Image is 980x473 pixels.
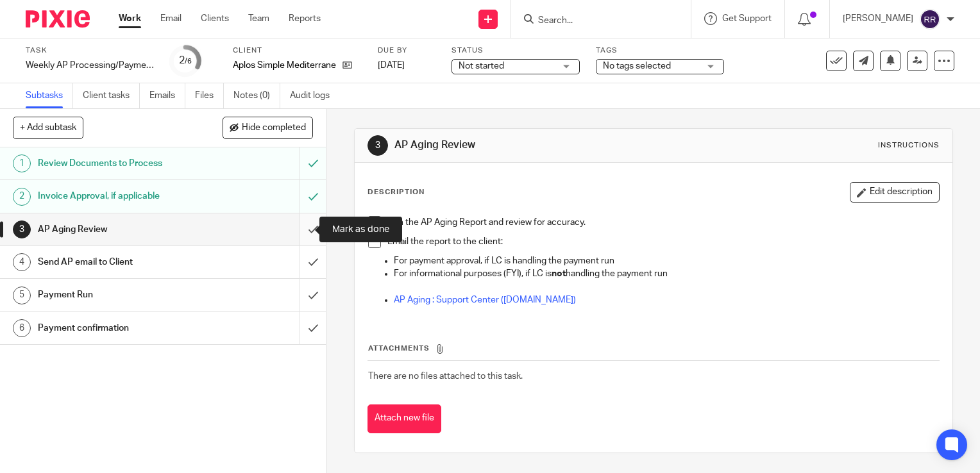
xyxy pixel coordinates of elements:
div: Weekly AP Processing/Payment [26,59,154,72]
span: No tags selected [603,62,671,71]
label: Tags [596,46,724,56]
button: Edit description [850,182,940,203]
div: 6 [13,319,31,337]
h1: Review Documents to Process [38,154,204,173]
div: 2 [179,53,192,68]
h1: Invoice Approval, if applicable [38,187,204,206]
p: Email the report to the client: [387,235,939,248]
div: 3 [13,220,31,238]
h1: Payment Run [38,285,204,304]
button: Attach new file [367,404,441,433]
div: 3 [367,135,388,156]
img: svg%3E [920,9,940,29]
h1: AP Aging Review [394,138,680,152]
p: Aplos Simple Mediterranean [233,59,336,72]
img: Pixie [26,10,90,28]
a: Team [248,12,269,25]
span: Get Support [722,14,772,23]
button: Hide completed [223,117,313,138]
small: /6 [185,58,192,65]
a: AP Aging : Support Center ([DOMAIN_NAME]) [394,295,576,304]
div: 2 [13,188,31,206]
a: Client tasks [83,83,140,108]
p: Run the AP Aging Report and review for accuracy. [387,216,939,229]
div: 5 [13,286,31,304]
p: [PERSON_NAME] [843,12,913,25]
label: Status [452,46,580,56]
h1: Payment confirmation [38,319,204,338]
div: Instructions [878,140,940,151]
div: 1 [13,154,31,172]
label: Task [26,46,154,56]
p: For payment approval, if LC is handling the payment run [394,254,939,267]
a: Email [160,12,182,25]
label: Due by [378,46,435,56]
a: Subtasks [26,83,73,108]
label: Client [233,46,362,56]
button: + Add subtask [13,117,83,138]
a: Files [195,83,224,108]
p: Description [367,187,425,197]
a: Clients [201,12,229,25]
span: Not started [459,62,504,71]
p: For informational purposes (FYI), if LC is handling the payment run [394,267,939,280]
div: 4 [13,253,31,271]
span: Attachments [368,345,430,352]
a: Work [119,12,141,25]
span: There are no files attached to this task. [368,372,523,381]
a: Reports [289,12,321,25]
input: Search [537,15,652,27]
a: Emails [149,83,185,108]
a: Audit logs [290,83,339,108]
h1: AP Aging Review [38,220,204,239]
h1: Send AP email to Client [38,253,204,272]
span: Hide completed [242,123,306,133]
strong: not [552,269,566,278]
a: Notes (0) [233,83,280,108]
span: [DATE] [378,61,405,70]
